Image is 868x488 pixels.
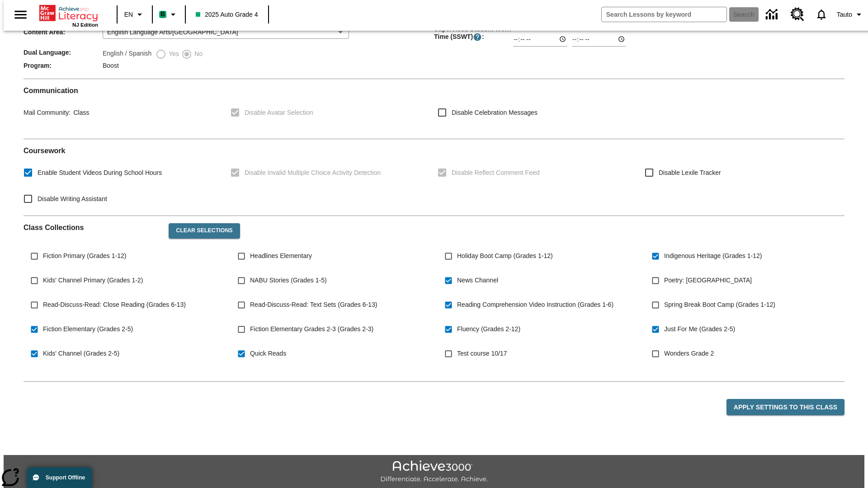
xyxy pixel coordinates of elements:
span: Fluency (Grades 2-12) [457,324,520,334]
img: Achieve3000 Differentiate Accelerate Achieve [380,460,488,483]
span: Disable Reflect Comment Feed [452,168,540,178]
span: Supervised Student Work Time (SSWT) : [434,25,513,42]
span: Dual Language : [24,49,103,56]
span: Disable Celebration Messages [452,108,538,117]
span: Headlines Elementary [250,251,312,261]
span: Content Area : [24,28,103,36]
span: Kids' Channel (Grades 2-5) [43,349,119,358]
span: WordStudio 2-5 (Grades 2-5) [43,373,124,383]
button: Support Offline [27,467,92,488]
span: Kids' Channel Primary (Grades 1-2) [43,276,143,285]
span: Read-Discuss-Read: Close Reading (Grades 6-13) [43,300,186,310]
span: Poetry: [GEOGRAPHIC_DATA] [664,276,752,285]
div: Home [39,3,98,28]
span: Just For Me (Grades 2-5) [664,324,735,334]
h2: Class Collections [24,223,161,232]
span: Indigenous Heritage (Grades 1-12) [664,251,762,261]
span: Holiday Boot Camp (Grades 1-12) [457,251,553,261]
span: NJSLA-ELA Prep Boot Camp (Grade 3) [250,373,361,383]
div: Communication [24,86,844,131]
button: Apply Settings to this Class [726,399,844,416]
h2: Course work [24,146,844,155]
label: End Time [572,24,593,31]
a: Notifications [810,3,833,26]
span: Reading Comprehension Video Instruction (Grades 1-6) [457,300,613,310]
span: Fiction Elementary (Grades 2-5) [43,324,133,334]
span: Disable Lexile Tracker [659,168,721,178]
button: Clear Selections [169,223,240,239]
span: NABU Stories (Grades 1-5) [250,276,327,285]
span: News Channel [457,276,498,285]
div: Coursework [24,146,844,208]
span: 2025 Auto Grade 4 [196,10,258,19]
a: Data Center [760,2,785,27]
span: Fiction Elementary Grades 2-3 (Grades 2-3) [250,324,373,334]
h2: Communication [24,86,844,95]
span: EN [124,10,133,19]
a: Resource Center, Will open in new tab [785,2,810,27]
label: Start Time [513,24,536,31]
span: B [160,9,165,20]
a: Home [39,4,98,22]
span: Mail Community : [24,109,71,116]
span: Enable Student Videos During School Hours [38,168,162,178]
button: Open side menu [7,1,34,28]
button: Boost Class color is mint green. Change class color [156,6,182,23]
span: Read-Discuss-Read: Text Sets (Grades 6-13) [250,300,377,310]
button: Language: EN, Select a language [120,6,149,23]
span: Class [71,109,89,116]
span: No [192,49,203,59]
span: Disable Invalid Multiple Choice Activity Detection [245,168,381,178]
div: Class Collections [24,216,844,374]
span: Spring Break Boot Camp (Grades 1-12) [664,300,775,310]
span: Boost [103,62,119,69]
span: NJSLA-ELA Smart (Grade 3) [457,373,538,383]
span: Disable Writing Assistant [38,194,107,204]
span: Test course 10/17 [457,349,507,358]
span: Yes [166,49,179,59]
span: Program : [24,62,103,69]
span: Support Offline [46,474,85,481]
span: Disable Avatar Selection [245,108,313,117]
span: NJ Edition [72,22,98,28]
span: Quick Reads [250,349,286,358]
span: Fiction Primary (Grades 1-12) [43,251,126,261]
button: Supervised Student Work Time is the timeframe when students can take LevelSet and when lessons ar... [473,33,482,42]
span: Tauto [837,10,852,19]
input: search field [602,7,726,22]
div: Class/Program Information [24,1,844,71]
label: English / Spanish [103,49,151,60]
span: Wonders Grade 3 [664,373,714,383]
div: English Language Arts/[GEOGRAPHIC_DATA] [103,25,349,39]
span: Wonders Grade 2 [664,349,714,358]
button: Profile/Settings [833,6,868,23]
